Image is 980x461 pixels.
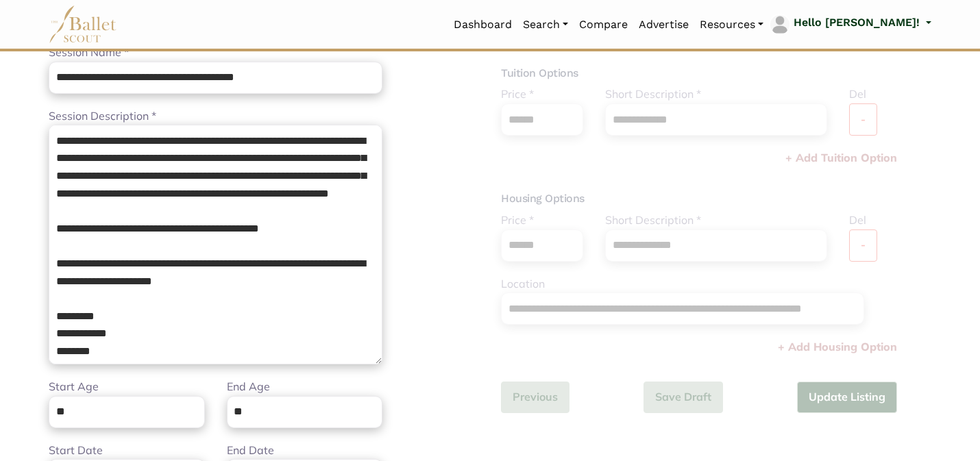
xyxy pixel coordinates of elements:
label: End Date [227,442,274,460]
a: Search [517,10,574,39]
a: Dashboard [448,10,517,39]
a: Advertise [633,10,694,39]
label: Session Name * [49,44,129,62]
label: Start Date [49,442,103,460]
a: Resources [694,10,769,39]
label: End Age [227,378,270,396]
img: profile picture [770,15,789,34]
a: Compare [574,10,633,39]
a: profile picture Hello [PERSON_NAME]! [769,14,931,36]
label: Start Age [49,378,99,396]
p: Hello [PERSON_NAME]! [794,14,920,32]
label: Session Description * [49,108,156,125]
